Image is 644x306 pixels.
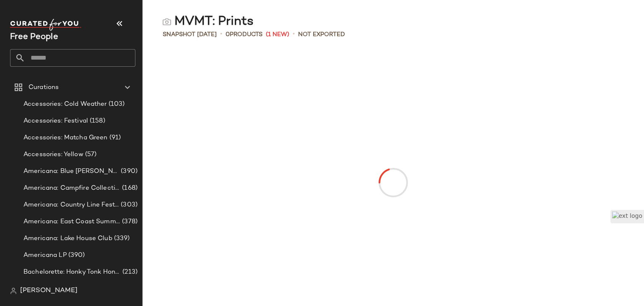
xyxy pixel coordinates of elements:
span: Accessories: Festival [23,116,88,126]
span: Snapshot [DATE] [163,30,217,39]
span: Americana: East Coast Summer [23,217,120,227]
span: Accessories: Cold Weather [23,99,107,109]
span: (158) [88,116,105,126]
span: (390) [119,167,138,176]
span: Americana: Blue [PERSON_NAME] Baby [23,167,119,176]
img: cfy_white_logo.C9jOOHJF.svg [10,19,81,31]
span: Accessories: Yellow [23,150,83,160]
span: (213) [121,267,138,277]
div: Products [226,30,262,39]
span: • [220,29,222,39]
span: Americana: Lake House Club [23,234,112,243]
span: (103) [107,99,125,109]
span: (390) [67,251,85,260]
img: svg%3e [10,288,17,294]
span: (1 New) [266,30,289,39]
img: svg%3e [163,18,171,26]
span: (57) [83,150,97,160]
span: (378) [120,217,138,227]
span: Bachelorette: Honky Tonk Honey [23,267,121,277]
span: Not Exported [298,30,345,39]
div: MVMT: Prints [163,13,254,30]
span: • [293,29,295,39]
span: (91) [108,133,121,143]
span: Curations [29,83,59,92]
span: Current Company Name [10,33,58,42]
span: Americana: Country Line Festival [23,200,119,210]
span: (303) [119,200,138,210]
span: [PERSON_NAME] [20,286,78,296]
span: 0 [226,31,230,38]
span: Accessories: Matcha Green [23,133,108,143]
span: (339) [112,234,130,243]
span: (168) [120,183,138,193]
span: Americana LP [23,251,67,260]
span: Americana: Campfire Collective [23,183,120,193]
